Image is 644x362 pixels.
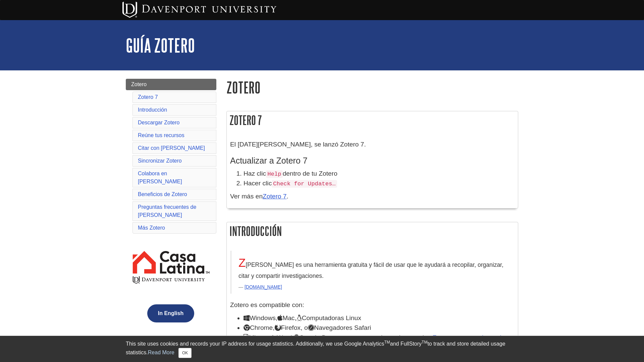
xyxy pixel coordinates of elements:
p: Ver más en . [230,192,515,201]
h2: Zotero 7 [227,111,518,129]
div: Guide Page Menu [126,79,216,334]
li: Windows, Mac, Computadoras Linux [244,313,515,323]
a: Preguntas frecuentes de [PERSON_NAME] [138,204,196,218]
a: Descargar Zotero [138,120,180,125]
button: Close [178,348,192,358]
h1: Zotero [226,79,518,96]
p: [PERSON_NAME] es una herramienta gratuita y fácil de usar que le ayudará a recopilar, organizar, ... [238,254,508,281]
a: Sincronizar Zotero [138,158,182,164]
a: Introducción [138,107,167,113]
a: Guía Zotero [126,35,195,56]
li: Hacer clic [244,179,515,188]
a: Reúne tus recursos [138,132,184,138]
a: Beneficios de Zotero [138,191,187,197]
a: Zotero [126,79,216,90]
h3: Actualizar a Zotero 7 [230,156,515,166]
div: This site uses cookies and records your IP address for usage statistics. Additionally, we use Goo... [126,340,518,358]
a: [DOMAIN_NAME] [245,284,282,290]
li: Chrome, Firefox, o Navegadores Safari [244,323,515,333]
a: Más Zotero [138,225,165,231]
span: Z [238,256,246,269]
img: Davenport University [122,2,276,18]
a: Colabora en [PERSON_NAME] [138,171,182,184]
p: Zotero es compatible con: [230,300,515,310]
p: El [DATE][PERSON_NAME], se lanzó Zotero 7. [230,140,515,149]
code: Check for Updates… [272,180,337,188]
a: Read More [148,350,174,355]
sup: TM [384,340,390,345]
a: Zotero 7 [138,94,158,100]
sup: TM [422,340,427,345]
a: Citar con [PERSON_NAME] [138,145,205,151]
h2: Introducción [227,222,518,240]
button: In English [147,304,194,322]
a: In English [146,310,196,316]
li: Haz clic dentro de tu Zotero [244,169,515,179]
a: Zotero 7 [263,193,286,200]
span: Zotero [131,81,147,87]
code: Help [266,170,282,178]
li: Microsoft Word, Google Docs, otros procesadores de texto (ver ) [244,333,515,352]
